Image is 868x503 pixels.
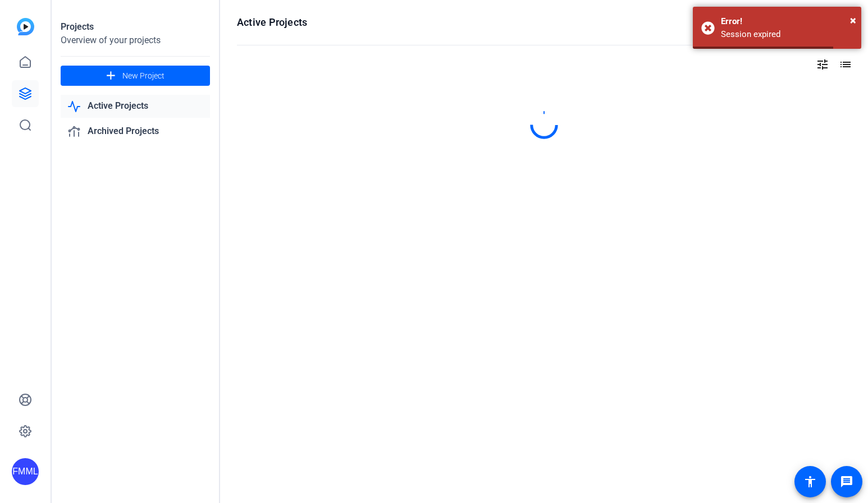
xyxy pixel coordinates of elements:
mat-icon: list [838,58,851,71]
a: Active Projects [61,95,210,118]
button: Close [850,12,856,29]
mat-icon: add [104,69,118,83]
div: FMML [12,458,39,485]
div: Overview of your projects [61,34,210,47]
h1: Active Projects [237,16,307,29]
div: Session expired [721,28,853,41]
div: Error! [721,15,853,28]
mat-icon: message [840,475,853,488]
mat-icon: accessibility [803,475,817,488]
mat-icon: tune [816,58,829,71]
span: New Project [122,70,165,82]
button: New Project [61,66,210,86]
span: × [850,13,856,27]
a: Archived Projects [61,120,210,143]
img: blue-gradient.svg [17,18,34,35]
div: Projects [61,20,210,34]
